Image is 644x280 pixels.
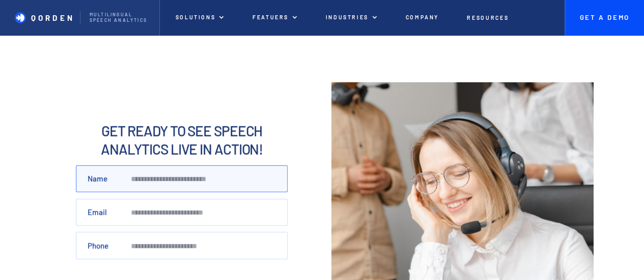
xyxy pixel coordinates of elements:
p: Solutions [175,14,215,21]
p: Company [405,14,439,21]
p: Industries [325,14,369,21]
label: Email [88,207,107,216]
label: Phone [88,241,108,250]
h2: Get ready to See Speech Analytics live in action! [76,121,287,158]
p: Get A Demo [579,14,630,22]
p: Featuers [253,14,289,21]
p: Resources [467,15,509,21]
label: Name [88,174,107,183]
p: QORDEN [31,13,74,22]
p: Multilingual Speech analytics [90,12,150,23]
